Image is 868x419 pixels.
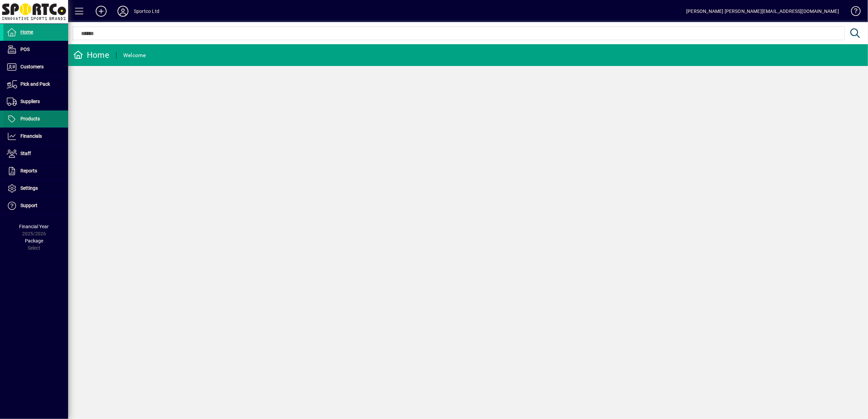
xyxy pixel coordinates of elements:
span: Customers [20,64,44,69]
a: Pick and Pack [3,76,68,93]
a: Settings [3,180,68,197]
a: POS [3,41,68,58]
a: Reports [3,163,68,180]
a: Customers [3,58,68,76]
span: Reports [20,168,37,173]
a: Products [3,111,68,128]
span: Settings [20,185,38,191]
a: Knowledge Base [846,1,859,23]
span: Package [25,238,43,244]
span: Financial Year [19,224,49,229]
div: Sportco Ltd [134,6,159,17]
span: POS [20,47,30,52]
a: Financials [3,128,68,145]
div: Home [73,50,109,61]
a: Staff [3,145,68,162]
div: [PERSON_NAME] [PERSON_NAME][EMAIL_ADDRESS][DOMAIN_NAME] [686,6,839,17]
span: Staff [20,151,31,156]
a: Suppliers [3,93,68,110]
button: Add [90,5,112,17]
a: Support [3,197,68,214]
span: Financials [20,133,42,139]
span: Pick and Pack [20,81,50,87]
span: Support [20,203,37,208]
span: Products [20,116,40,121]
span: Suppliers [20,99,40,104]
button: Profile [112,5,134,17]
div: Welcome [123,50,146,61]
span: Home [20,29,33,35]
